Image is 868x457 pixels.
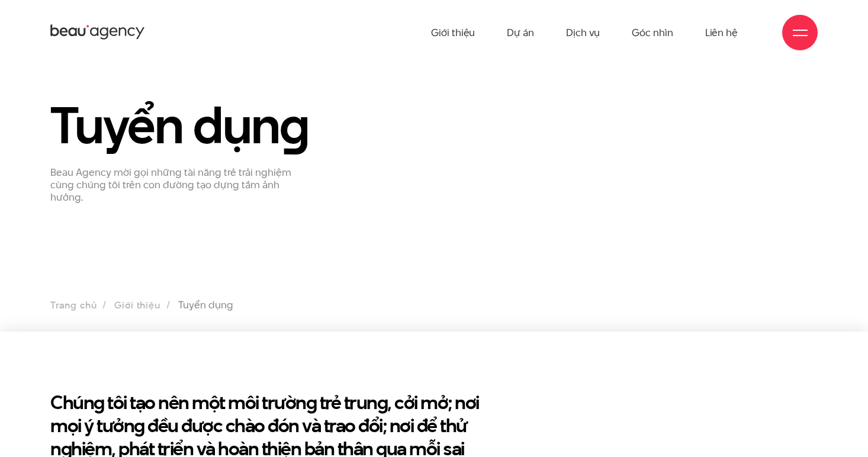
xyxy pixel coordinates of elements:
a: Trang chủ [50,298,97,312]
p: Beau Agency mời gọi những tài năng trẻ trải nghiệm cùng chúng tôi trên con đường tạo dựng tầm ảnh... [50,166,299,203]
h1: Tuyển dụn [50,98,425,152]
a: Giới thiệu [114,298,160,312]
en: g [279,89,309,160]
